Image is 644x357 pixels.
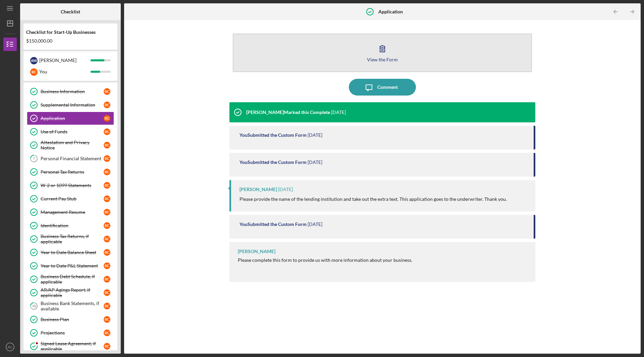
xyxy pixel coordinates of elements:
[367,57,398,62] div: View the Form
[278,187,293,192] time: 2025-09-30 16:37
[41,317,104,322] div: Business Plan
[41,129,104,134] div: Use of Funds
[308,222,322,227] time: 2025-09-30 16:03
[30,57,38,64] div: A W
[41,250,104,255] div: Year to Date Balance Sheet
[41,102,104,108] div: Supplemental Information
[27,165,114,179] a: Personal Tax ReturnsRC
[27,232,114,246] a: Business Tax Returns, if applicableRC
[104,102,110,108] div: R C
[33,157,35,161] tspan: 7
[26,38,115,44] div: $150,000.00
[26,29,115,35] div: Checklist for Start-Up Businesses
[104,262,110,269] div: R C
[27,205,114,219] a: Management ResumeRC
[30,68,38,76] div: R C
[104,142,110,148] div: R C
[41,89,104,94] div: Business Information
[27,246,114,259] a: Year to Date Balance SheetRC
[104,169,110,175] div: R C
[239,187,277,192] div: [PERSON_NAME]
[27,273,114,286] a: Business Debt Schedule, if applicableRC
[27,98,114,112] a: Supplemental InformationRC
[239,160,307,165] div: You Submitted the Custom Form
[27,259,114,273] a: Year to Date P&L StatementRC
[41,341,104,352] div: Signed Lease Agreement, if applicable
[104,289,110,296] div: R C
[104,222,110,229] div: R C
[308,132,322,138] time: 2025-09-30 16:40
[104,249,110,256] div: R C
[41,234,104,244] div: Business Tax Returns, if applicable
[41,301,104,311] div: Business Bank Statements, if available
[41,210,104,215] div: Management Resume
[104,276,110,283] div: R C
[104,343,110,350] div: R C
[239,132,307,138] div: You Submitted the Custom Form
[39,66,91,77] div: You
[41,116,104,121] div: Application
[27,85,114,98] a: Business InformationRC
[27,326,114,340] a: ProjectionsRC
[61,9,80,14] b: Checklist
[41,263,104,269] div: Year to Date P&L Statement
[378,9,403,14] b: Application
[349,79,416,96] button: Comment
[27,286,114,299] a: AR/AP Agings Report, if applicableRC
[104,316,110,323] div: R C
[104,330,110,336] div: R C
[27,219,114,232] a: IdentificationRC
[104,303,110,309] div: R C
[27,299,114,313] a: 18Business Bank Statements, if availableRC
[27,125,114,138] a: Use of FundsRC
[41,330,104,336] div: Projections
[238,257,412,274] div: Please complete this form to provide us with more information about your business.
[27,313,114,326] a: Business PlanRC
[3,340,17,354] button: RC
[39,55,91,66] div: [PERSON_NAME]
[104,195,110,202] div: R C
[104,128,110,135] div: R C
[239,222,307,227] div: You Submitted the Custom Form
[27,179,114,192] a: W-2 or 1099 StatementsRC
[27,138,114,152] a: Attestation and Privacy NoticeRC
[238,249,275,254] div: [PERSON_NAME]
[41,287,104,298] div: AR/AP Agings Report, if applicable
[41,223,104,228] div: Identification
[104,182,110,189] div: R C
[27,192,114,205] a: Current Pay StubRC
[27,112,114,125] a: ApplicationRC
[41,196,104,201] div: Current Pay Stub
[41,274,104,285] div: Business Debt Schedule, if applicable
[27,340,114,353] a: Signed Lease Agreement, if applicableRC
[331,110,346,115] time: 2025-09-30 16:52
[41,183,104,188] div: W-2 or 1099 Statements
[32,304,36,308] tspan: 18
[8,345,12,349] text: RC
[41,140,104,151] div: Attestation and Privacy Notice
[104,155,110,162] div: R C
[104,115,110,122] div: R C
[308,160,322,165] time: 2025-09-30 16:39
[41,169,104,175] div: Personal Tax Returns
[104,209,110,216] div: R C
[377,79,398,96] div: Comment
[41,156,104,161] div: Personal Financial Statement
[246,110,330,115] div: [PERSON_NAME] Marked this Complete
[233,34,532,72] button: View the Form
[104,88,110,95] div: R C
[27,152,114,165] a: 7Personal Financial StatementRC
[104,236,110,242] div: R C
[239,195,507,203] p: Please provide the name of the lending institution and take out the extra text. This application ...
